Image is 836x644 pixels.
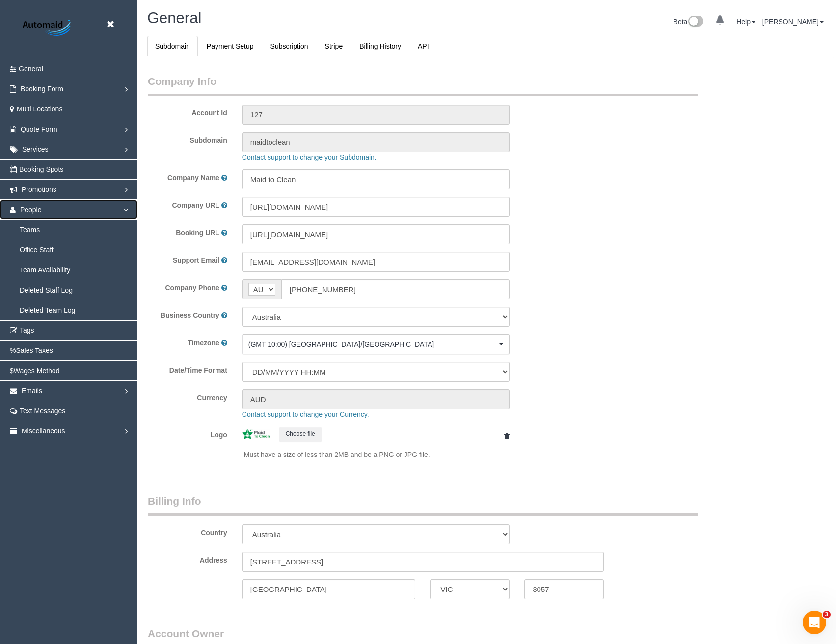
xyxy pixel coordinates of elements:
[279,427,322,442] button: Choose file
[19,65,43,73] span: General
[147,36,198,56] a: Subdomain
[19,165,63,173] span: Booking Spots
[242,334,510,354] ol: Choose Timezone
[242,334,510,354] button: (GMT 10:00) [GEOGRAPHIC_DATA]/[GEOGRAPHIC_DATA]
[148,494,698,516] legend: Billing Info
[803,611,826,634] iframe: Intercom live chat
[263,36,316,56] a: Subscription
[17,105,62,113] span: Multi Locations
[140,105,235,118] label: Account Id
[16,347,53,354] span: Sales Taxes
[242,429,270,439] img: 367b4035868b057e955216826a9f17c862141b21.jpeg
[762,18,824,26] a: [PERSON_NAME]
[20,326,34,334] span: Tags
[524,579,604,599] input: Zip
[22,186,56,193] span: Promotions
[22,387,42,395] span: Emails
[140,427,235,440] label: Logo
[200,555,227,565] label: Address
[20,206,42,214] span: People
[248,339,497,349] span: (GMT 10:00) [GEOGRAPHIC_DATA]/[GEOGRAPHIC_DATA]
[17,17,79,39] img: Automaid Logo
[140,362,235,375] label: Date/Time Format
[22,145,49,153] span: Services
[317,36,351,56] a: Stripe
[281,279,510,299] input: Phone
[687,16,703,28] img: New interface
[823,611,831,618] span: 3
[188,338,219,348] label: Timezone
[21,85,63,93] span: Booking Form
[140,389,235,402] label: Currency
[161,310,219,320] label: Business Country
[351,36,409,56] a: Billing History
[22,427,65,435] span: Miscellaneous
[410,36,437,56] a: API
[674,18,704,26] a: Beta
[173,255,219,265] label: Support Email
[147,9,201,27] span: General
[21,125,57,133] span: Quote Form
[20,407,65,415] span: Text Messages
[242,579,416,599] input: City
[244,450,510,459] p: Must have a size of less than 2MB and be a PNG or JPG file.
[172,200,219,210] label: Company URL
[140,132,235,145] label: Subdomain
[148,74,698,96] legend: Company Info
[235,152,800,162] div: Contact support to change your Subdomain.
[235,409,800,419] div: Contact support to change your Currency.
[201,528,227,537] label: Country
[199,36,262,56] a: Payment Setup
[176,228,219,238] label: Booking URL
[165,283,219,293] label: Company Phone
[167,173,219,183] label: Company Name
[736,18,755,26] a: Help
[14,367,60,375] span: Wages Method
